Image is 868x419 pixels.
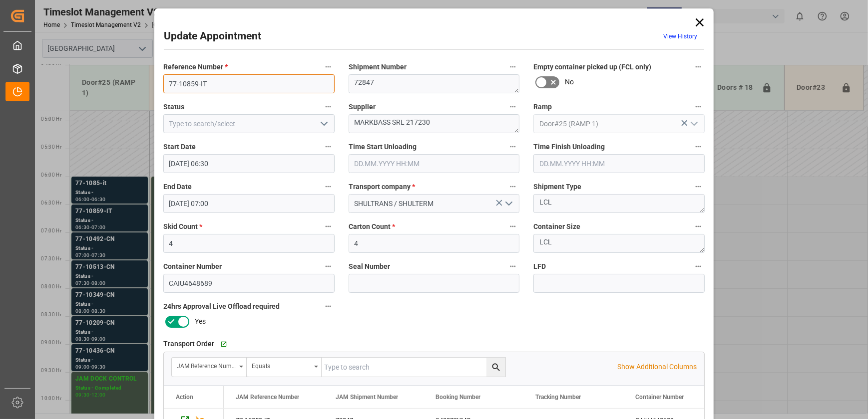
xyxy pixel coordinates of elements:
[349,62,407,72] span: Shipment Number
[236,394,299,401] span: JAM Reference Number
[533,194,705,213] textarea: LCL
[506,60,519,73] button: Shipment Number
[501,196,516,211] button: open menu
[163,182,192,192] span: End Date
[322,220,335,233] button: Skid Count *
[533,182,581,192] span: Shipment Type
[163,339,214,349] span: Transport Order
[349,142,417,152] span: Time Start Unloading
[506,100,519,113] button: Supplier
[163,301,280,312] span: 24hrs Approval Live Offload required
[349,74,520,93] textarea: 72847
[349,261,390,272] span: Seal Number
[533,221,580,232] span: Container Size
[163,221,202,232] span: Skid Count
[336,394,398,401] span: JAM Shipment Number
[322,358,505,377] input: Type to search
[163,114,335,133] input: Type to search/select
[692,220,705,233] button: Container Size
[533,261,546,272] span: LFD
[533,234,705,253] textarea: LCL
[349,221,395,232] span: Carton Count
[692,260,705,273] button: LFD
[565,77,574,87] span: No
[164,28,261,44] h2: Update Appointment
[163,194,335,213] input: DD.MM.YYYY HH:MM
[322,300,335,313] button: 24hrs Approval Live Offload required
[635,394,684,401] span: Container Number
[533,154,705,173] input: DD.MM.YYYY HH:MM
[163,142,196,152] span: Start Date
[316,116,331,132] button: open menu
[349,102,376,112] span: Supplier
[163,62,228,72] span: Reference Number
[349,114,520,133] textarea: MARKBASS SRL 217230
[692,140,705,153] button: Time Finish Unloading
[252,359,311,371] div: Equals
[692,180,705,193] button: Shipment Type
[533,114,705,133] input: Type to search/select
[247,358,322,377] button: open menu
[535,394,581,401] span: Tracking Number
[195,316,206,327] span: Yes
[177,359,236,371] div: JAM Reference Number
[163,261,222,272] span: Container Number
[663,33,697,40] a: View History
[533,142,605,152] span: Time Finish Unloading
[322,260,335,273] button: Container Number
[486,358,505,377] button: search button
[163,102,184,112] span: Status
[322,180,335,193] button: End Date
[349,182,415,192] span: Transport company
[533,102,552,112] span: Ramp
[322,100,335,113] button: Status
[349,154,520,173] input: DD.MM.YYYY HH:MM
[435,394,480,401] span: Booking Number
[506,260,519,273] button: Seal Number
[617,362,697,372] p: Show Additional Columns
[163,154,335,173] input: DD.MM.YYYY HH:MM
[176,394,193,401] div: Action
[506,180,519,193] button: Transport company *
[533,62,651,72] span: Empty container picked up (FCL only)
[506,220,519,233] button: Carton Count *
[322,60,335,73] button: Reference Number *
[506,140,519,153] button: Time Start Unloading
[692,60,705,73] button: Empty container picked up (FCL only)
[692,100,705,113] button: Ramp
[686,116,701,132] button: open menu
[172,358,247,377] button: open menu
[322,140,335,153] button: Start Date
